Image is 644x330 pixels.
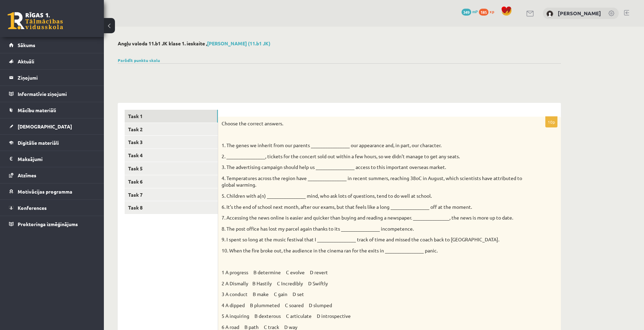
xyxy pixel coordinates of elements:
[222,280,523,287] p: 2 A Dismally B Hastily C Incredibly D Swiftly
[222,120,523,127] p: Choose the correct answers.
[9,167,95,183] a: Atzīmes
[18,140,59,146] span: Digitālie materiāli
[125,188,218,201] a: Task 7
[18,58,34,64] span: Aktuāli
[18,172,36,178] span: Atzīmes
[9,151,95,167] a: Maksājumi
[125,162,218,175] a: Task 5
[18,123,72,130] span: [DEMOGRAPHIC_DATA]
[207,40,270,46] a: [PERSON_NAME] (11.b1 JK)
[18,70,95,86] legend: Ziņojumi
[222,193,523,199] p: 5. Children with a(n) ________________ mind, who ask lots of questions, tend to do well at school.
[222,291,523,298] p: 3 A conduct B make C gain D set
[9,216,95,232] a: Proktoringa izmēģinājums
[222,204,523,211] p: 6. It’s the end of school next month, after our exams, but that feels like a long _______________...
[462,9,471,16] span: 349
[125,123,218,136] a: Task 2
[125,201,218,214] a: Task 8
[18,221,78,227] span: Proktoringa izmēģinājums
[222,164,523,171] p: 3. The advertising campaign should help us ________________ access to this important overseas mar...
[9,70,95,86] a: Ziņojumi
[9,37,95,53] a: Sākums
[9,135,95,151] a: Digitālie materiāli
[462,9,478,14] a: 349 mP
[472,9,478,14] span: mP
[546,10,553,17] img: Ivans Jakubancs
[8,12,63,29] a: Rīgas 1. Tālmācības vidusskola
[125,175,218,188] a: Task 6
[9,53,95,69] a: Aktuāli
[125,110,218,123] a: Task 1
[222,313,523,320] p: 5 A inquiring B dexterous C articulate D introspective
[222,175,523,188] p: 4. Temperatures across the region have ________________ in recent summers, reaching 38oC in Augus...
[18,205,47,211] span: Konferences
[9,200,95,216] a: Konferences
[118,41,561,46] h2: Angļu valoda 11.b1 JK klase 1. ieskaite ,
[222,247,523,254] p: 10. When the fire broke out, the audience in the cinema ran for the exits in ________________ panic.
[222,142,523,149] p: 1. The genes we inherit from our parents ________________ our appearance and, in part, our charac...
[222,153,523,160] p: 2. ________________, tickets for the concert sold out within a few hours, so we didn’t manage to ...
[9,118,95,134] a: [DEMOGRAPHIC_DATA]
[545,116,557,127] p: 10p
[9,102,95,118] a: Mācību materiāli
[9,86,95,102] a: Informatīvie ziņojumi
[18,188,72,195] span: Motivācijas programma
[490,9,494,14] span: xp
[118,57,160,63] a: Parādīt punktu skalu
[9,184,95,199] a: Motivācijas programma
[222,225,523,232] p: 8. The post office has lost my parcel again thanks to its ________________ incompetence.
[125,149,218,162] a: Task 4
[558,10,601,17] a: [PERSON_NAME]
[222,269,523,276] p: 1 A progress B determine C evolve D revert
[18,107,56,113] span: Mācību materiāli
[222,302,523,309] p: 4 A dipped B plummeted C soared D slumped
[222,236,523,243] p: 9. I spent so long at the music festival that I ________________ track of time and missed the coa...
[479,9,489,16] span: 185
[125,136,218,149] a: Task 3
[18,86,95,102] legend: Informatīvie ziņojumi
[222,214,523,221] p: 7. Accessing the news online is easier and quicker than buying and reading a newspaper. _________...
[18,151,95,167] legend: Maksājumi
[479,9,498,14] a: 185 xp
[18,42,35,48] span: Sākums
